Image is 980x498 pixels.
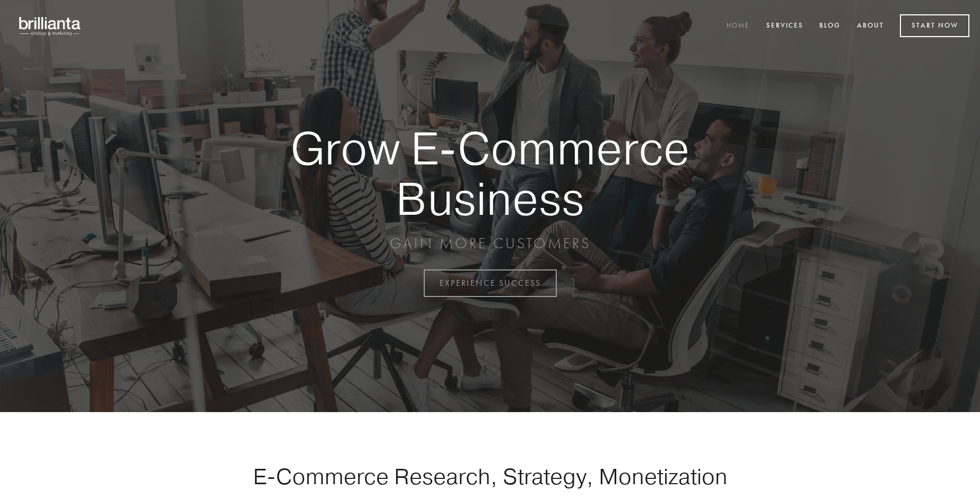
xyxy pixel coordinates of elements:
p: GAIN MORE CUSTOMERS [253,234,727,253]
h1: E-Commerce Research, Strategy, Monetization [220,463,760,490]
a: Services [759,18,810,35]
a: Home [720,18,757,35]
strong: Grow E-Commerce Business [253,123,727,223]
a: EXPERIENCE SUCCESS [424,269,557,297]
img: brillianta - research, strategy, marketing [11,11,90,41]
a: About [850,18,891,35]
a: Start Now [900,14,969,37]
a: Blog [812,18,847,35]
